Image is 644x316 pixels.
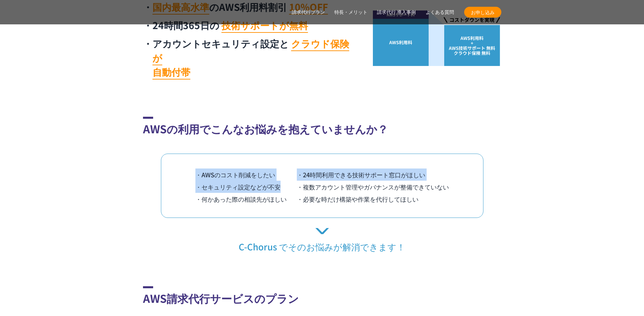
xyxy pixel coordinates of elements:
[143,117,501,137] h2: AWSの利用でこんなお悩みを抱えていませんか？
[297,181,449,193] li: ・複数アカウント管理やガバナンスが整備できていない
[297,193,449,205] li: ・必要な時だけ構築や作業を代行してほしい
[195,181,297,193] li: ・セキュリティ設定などが不安
[292,9,325,16] a: 請求代行プラン
[464,9,501,16] span: お申し込み
[143,286,501,306] h2: AWS請求代行サービスのプラン
[334,9,367,16] a: 特長・メリット
[426,9,454,16] a: よくある質問
[143,228,501,252] p: C-Chorus でそのお悩みが解消できます！
[152,37,349,80] mark: クラウド保険が 自動付帯
[373,10,501,66] img: AWS請求代行で大幅な割引が実現できる仕組み
[195,168,297,181] li: ・AWSのコスト削減をしたい
[464,7,501,18] a: お申し込み
[377,9,416,16] a: 請求代行 導入事例
[143,36,356,79] li: アカウントセキュリティ設定と
[297,168,449,181] li: ・24時間利用できる技術サポート窓口がほしい
[221,18,308,33] mark: 技術サポートが無料
[195,193,297,205] li: ・何かあった際の相談先がほしい
[143,18,356,32] li: 24時間365日の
